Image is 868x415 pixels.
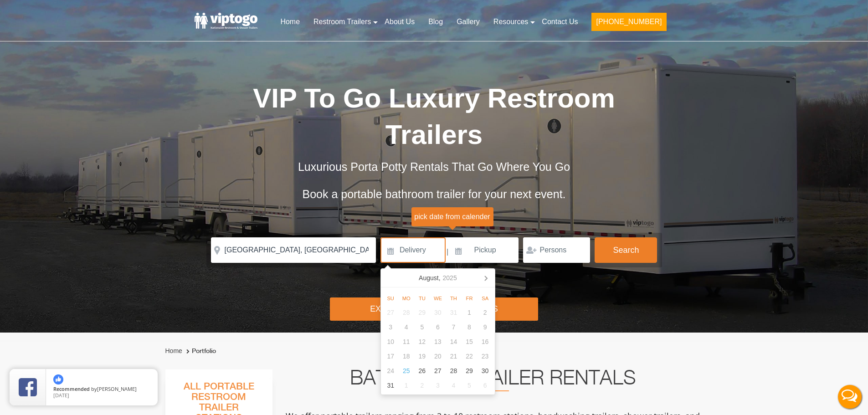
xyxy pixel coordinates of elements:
div: 6 [430,320,446,334]
div: 28 [398,305,414,320]
input: Delivery [380,237,446,263]
div: 15 [462,334,478,349]
div: 16 [477,334,493,349]
div: We [430,293,446,304]
span: Luxurious Porta Potty Rentals That Go Where You Go [298,160,570,173]
div: 5 [414,320,430,334]
div: Mo [398,293,414,304]
div: 3 [383,320,399,334]
a: Resources [487,12,535,32]
div: 7 [446,320,462,334]
div: 2 [414,378,430,393]
div: 23 [477,349,493,364]
div: Su [383,293,399,304]
div: 27 [430,364,446,378]
input: Persons [523,237,590,263]
a: Contact Us [535,12,585,32]
div: Tu [414,293,430,304]
div: 3 [430,378,446,393]
div: 12 [414,334,430,349]
h2: Bathroom Trailer Rentals [285,369,701,391]
li: Portfolio [184,346,216,357]
div: 25 [398,364,414,378]
span: by [53,386,150,393]
button: Live Chat [832,379,868,415]
div: 29 [462,364,478,378]
div: 11 [398,334,414,349]
div: Explore Restroom Trailers [330,297,538,321]
div: 31 [446,305,462,320]
a: Home [165,347,182,354]
div: 22 [462,349,478,364]
span: [PERSON_NAME] [97,385,137,392]
input: Pickup [450,237,519,263]
a: Blog [421,12,450,32]
div: 31 [383,378,399,393]
div: 24 [383,364,399,378]
div: Th [446,293,462,304]
div: 29 [414,305,430,320]
div: 28 [446,364,462,378]
div: 5 [462,378,478,393]
div: 26 [414,364,430,378]
div: 19 [414,349,430,364]
img: thumbs up icon [53,374,63,384]
div: 30 [477,364,493,378]
div: 14 [446,334,462,349]
div: 6 [477,378,493,393]
div: 8 [462,320,478,334]
span: Recommended [53,385,90,392]
div: 1 [462,305,478,320]
div: 9 [477,320,493,334]
div: August, [415,271,461,285]
div: 10 [383,334,399,349]
img: Review Rating [19,378,37,396]
a: Restroom Trailers [307,12,378,32]
span: pick date from calender [411,207,493,226]
div: Sa [477,293,493,304]
span: [DATE] [53,392,69,399]
div: 30 [430,305,446,320]
div: 1 [398,378,414,393]
div: 17 [383,349,399,364]
span: Book a portable bathroom trailer for your next event. [302,188,565,200]
i: 2025 [443,272,457,283]
a: Gallery [450,12,487,32]
span: VIP To Go Luxury Restroom Trailers [253,83,615,150]
button: Search [595,237,657,263]
a: Home [273,12,307,32]
div: 20 [430,349,446,364]
div: 2 [477,305,493,320]
div: 27 [383,305,399,320]
div: Fr [462,293,478,304]
div: 18 [398,349,414,364]
div: 21 [446,349,462,364]
input: Where do you need your restroom? [211,237,376,263]
a: [PHONE_NUMBER] [585,12,673,36]
div: 13 [430,334,446,349]
div: 4 [446,378,462,393]
div: 4 [398,320,414,334]
button: [PHONE_NUMBER] [591,13,666,31]
span: | [447,237,448,266]
a: About Us [378,12,421,32]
